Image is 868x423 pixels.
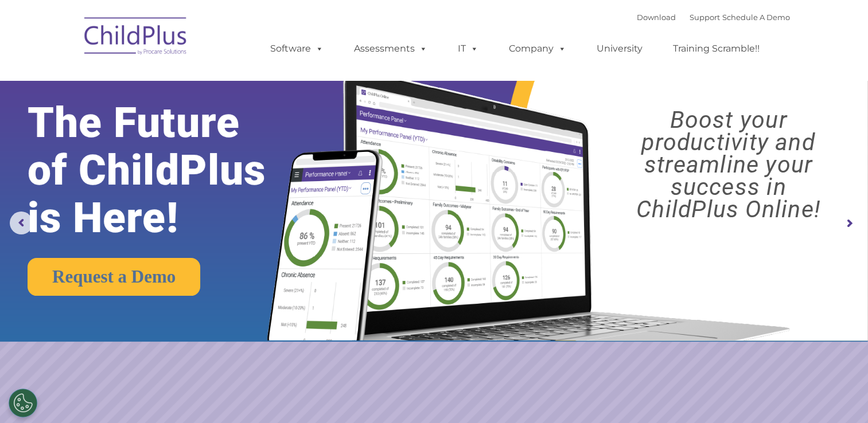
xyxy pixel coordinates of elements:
[446,37,490,60] a: IT
[79,9,193,66] img: ChildPlus by Procare Solutions
[637,13,676,22] a: Download
[159,123,208,131] span: Phone number
[585,37,654,60] a: University
[690,13,720,22] a: Support
[159,76,194,84] span: Last name
[9,389,37,417] button: Cookies Settings
[637,13,790,22] font: |
[28,258,200,296] a: Request a Demo
[600,109,857,221] rs-layer: Boost your productivity and streamline your success in ChildPlus Online!
[259,37,335,60] a: Software
[342,37,439,60] a: Assessments
[661,37,771,60] a: Training Scramble!!
[28,99,305,242] rs-layer: The Future of ChildPlus is Here!
[497,37,578,60] a: Company
[722,13,790,22] a: Schedule A Demo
